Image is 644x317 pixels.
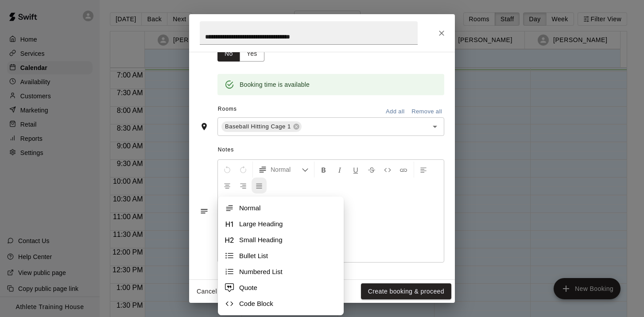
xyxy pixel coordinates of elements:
[348,162,363,178] button: Format Underline
[221,248,340,264] button: Bullet List
[240,77,310,93] div: Booking time is available
[239,299,337,308] span: Code Block
[239,251,337,260] span: Bullet List
[364,162,379,178] button: Format Strikethrough
[221,280,340,296] button: Quote
[239,204,328,213] span: Normal
[239,236,337,244] span: Small Heading
[221,216,340,232] button: Large Heading
[221,232,340,248] button: Small Heading
[380,162,395,178] button: Insert Code
[221,296,340,312] button: Code Block
[239,220,337,228] span: Large Heading
[221,264,340,280] button: Numbered List
[220,178,235,193] button: Center Align
[239,283,337,292] span: Quote
[434,25,450,41] button: Close
[217,46,264,62] div: outlined button group
[200,207,209,216] svg: Notes
[220,162,235,178] button: Undo
[240,46,264,62] button: Yes
[252,178,267,193] button: Justify Align
[316,162,331,178] button: Format Bold
[221,121,302,132] div: Baseball Hitting Cage 1
[332,162,347,178] button: Format Italics
[409,105,444,119] button: Remove all
[236,162,251,178] button: Redo
[221,200,340,216] button: Normal
[218,106,237,112] span: Rooms
[217,46,240,62] button: No
[429,120,441,133] button: Open
[255,162,312,178] button: Formatting Options
[221,122,295,131] span: Baseball Hitting Cage 1
[361,283,451,300] button: Create booking & proceed
[396,162,411,178] button: Insert Link
[271,165,302,174] span: Normal
[239,267,337,276] span: Numbered List
[193,283,221,300] button: Cancel
[218,143,444,157] span: Notes
[236,178,251,193] button: Right Align
[381,105,409,119] button: Add all
[416,162,431,178] button: Left Align
[200,122,209,131] svg: Rooms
